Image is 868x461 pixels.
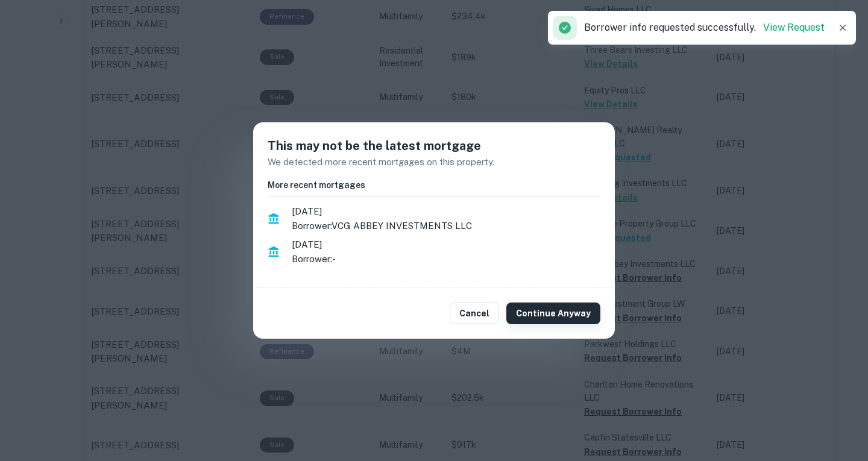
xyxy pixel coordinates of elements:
[506,303,600,324] button: Continue Anyway
[450,303,499,324] button: Cancel
[268,155,600,169] p: We detected more recent mortgages on this property.
[292,237,600,252] span: [DATE]
[268,178,600,192] h6: More recent mortgages
[763,22,825,33] a: View Request
[292,219,600,233] p: Borrower: VCG ABBEY INVESTMENTS LLC
[584,20,825,35] p: Borrower info requested successfully.
[268,137,600,155] h5: This may not be the latest mortgage
[292,252,600,266] p: Borrower: -
[808,365,868,422] iframe: Chat Widget
[292,204,600,219] span: [DATE]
